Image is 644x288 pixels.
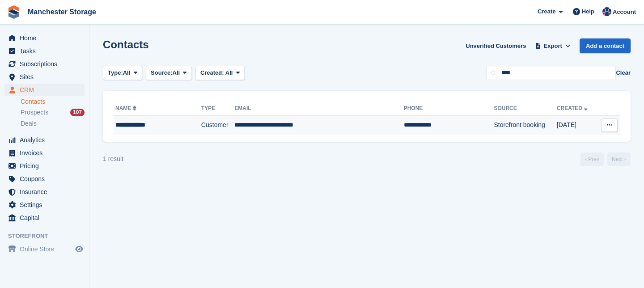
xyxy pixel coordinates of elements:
[70,109,85,116] div: 107
[538,7,555,16] span: Create
[613,8,636,17] span: Account
[494,102,556,116] th: Source
[20,243,73,255] span: Online Store
[21,119,37,128] span: Deals
[580,38,631,53] a: Add a contact
[404,102,494,116] th: Phone
[582,7,594,16] span: Help
[21,119,85,128] a: Deals
[4,32,85,44] a: menu
[103,154,123,164] div: 1 result
[557,105,589,111] a: Created
[20,58,73,70] span: Subscriptions
[494,116,556,135] td: Storefront booking
[557,116,597,135] td: [DATE]
[580,152,604,166] a: Previous
[20,71,73,83] span: Sites
[115,105,138,111] a: Name
[20,199,73,211] span: Settings
[225,69,233,76] span: All
[20,32,73,44] span: Home
[103,66,142,80] button: Type: All
[20,173,73,185] span: Coupons
[462,38,530,53] a: Unverified Customers
[4,58,85,70] a: menu
[4,134,85,146] a: menu
[20,134,73,146] span: Analytics
[20,160,73,172] span: Pricing
[7,5,21,19] img: stora-icon-8386f47178a22dfd0bd8f6a31ec36ba5ce8667c1dd55bd0f319d3a0aa187defe.svg
[151,68,172,77] span: Source:
[616,68,631,77] button: Clear
[607,152,631,166] a: Next
[200,69,224,76] span: Created:
[4,45,85,57] a: menu
[21,108,85,117] a: Prospects 107
[123,68,131,77] span: All
[4,186,85,198] a: menu
[195,66,245,80] button: Created: All
[579,152,632,166] nav: Page
[173,68,180,77] span: All
[24,4,100,19] a: Manchester Storage
[8,232,89,241] span: Storefront
[4,147,85,159] a: menu
[20,45,73,57] span: Tasks
[201,116,234,135] td: Customer
[4,84,85,96] a: menu
[21,97,85,106] a: Contacts
[533,38,572,53] button: Export
[4,160,85,172] a: menu
[20,84,73,96] span: CRM
[4,199,85,211] a: menu
[146,66,192,80] button: Source: All
[4,243,85,255] a: menu
[4,212,85,224] a: menu
[234,102,403,116] th: Email
[20,147,73,159] span: Invoices
[20,186,73,198] span: Insurance
[544,42,562,51] span: Export
[4,71,85,83] a: menu
[201,102,234,116] th: Type
[21,108,48,117] span: Prospects
[108,68,123,77] span: Type:
[20,212,73,224] span: Capital
[74,244,85,254] a: Preview store
[4,173,85,185] a: menu
[103,38,149,51] h1: Contacts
